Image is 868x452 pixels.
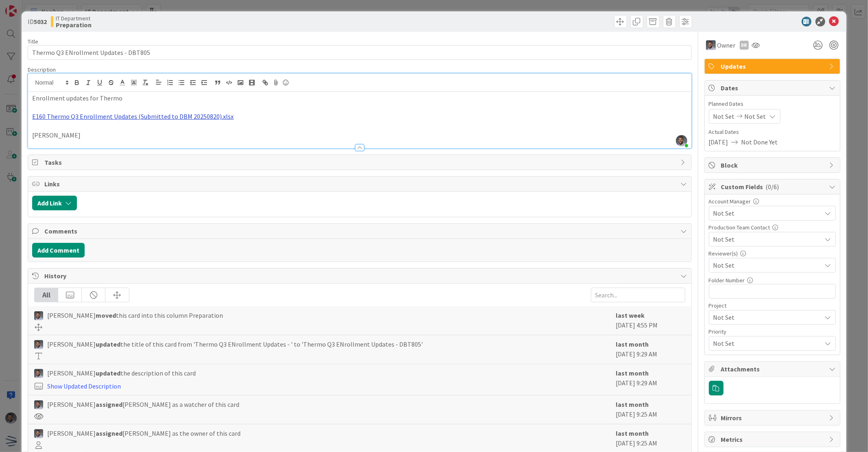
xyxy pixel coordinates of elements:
[741,137,778,147] span: Not Done Yet
[34,17,47,26] b: 5032
[766,183,779,191] span: ( 0/6 )
[96,400,122,408] b: assigned
[44,226,676,236] span: Comments
[44,179,676,189] span: Links
[709,137,728,147] span: [DATE]
[32,94,687,103] p: Enrollment updates for Thermo
[721,160,825,170] span: Block
[32,112,234,120] a: E160 Thermo Q3 Enrollment Updates (Submitted to DBM 20250820).xlsx
[616,369,649,377] b: last month
[721,61,825,71] span: Updates
[721,364,825,374] span: Attachments
[47,368,196,378] span: [PERSON_NAME] the description of this card
[56,15,92,22] span: IT Department
[709,251,836,256] div: Reviewer(s)
[591,288,685,302] input: Search...
[616,429,649,437] b: last month
[34,429,43,438] img: FS
[709,225,836,230] div: Production Team Contact
[709,128,836,136] span: Actual Dates
[47,428,241,438] span: [PERSON_NAME] [PERSON_NAME] as the owner of this card
[35,288,58,302] div: All
[34,369,43,378] img: FS
[616,428,685,449] div: [DATE] 9:25 AM
[616,310,685,331] div: [DATE] 4:55 PM
[28,45,691,60] input: type card name here...
[713,234,818,245] span: Not Set
[616,400,649,408] b: last month
[28,66,56,73] span: Description
[44,157,676,167] span: Tasks
[32,243,85,258] button: Add Comment
[47,382,121,390] a: Show Updated Description
[47,400,239,409] span: [PERSON_NAME] [PERSON_NAME] as a watcher of this card
[709,329,836,334] div: Priority
[709,199,836,204] div: Account Manager
[717,40,736,50] span: Owner
[713,338,818,349] span: Not Set
[616,311,645,319] b: last week
[721,83,825,93] span: Dates
[713,208,822,218] span: Not Set
[745,111,766,121] span: Not Set
[740,41,749,50] div: DR
[47,339,423,349] span: [PERSON_NAME] the title of this card from 'Thermo Q3 ENrollment Updates - ' to 'Thermo Q3 ENrollm...
[721,182,825,192] span: Custom Fields
[721,413,825,423] span: Mirrors
[96,429,122,437] b: assigned
[34,311,43,320] img: FS
[713,111,735,121] span: Not Set
[34,340,43,349] img: FS
[96,340,120,348] b: updated
[96,311,116,319] b: moved
[28,17,47,26] span: ID
[616,340,649,348] b: last month
[721,435,825,444] span: Metrics
[56,22,92,28] b: Preparation
[709,303,836,308] div: Project
[32,131,687,140] p: [PERSON_NAME]
[616,400,685,420] div: [DATE] 9:25 AM
[709,277,745,284] label: Folder Number
[28,38,38,45] label: Title
[713,260,822,270] span: Not Set
[713,312,818,323] span: Not Set
[96,369,120,377] b: updated
[616,368,685,391] div: [DATE] 9:29 AM
[47,310,223,320] span: [PERSON_NAME] this card into this column Preparation
[709,100,836,108] span: Planned Dates
[616,339,685,360] div: [DATE] 9:29 AM
[34,400,43,409] img: FS
[32,196,77,210] button: Add Link
[706,40,716,50] img: FS
[44,271,676,281] span: History
[676,135,687,146] img: djeBQYN5TwDXpyYgE8PwxaHb1prKLcgM.jpg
